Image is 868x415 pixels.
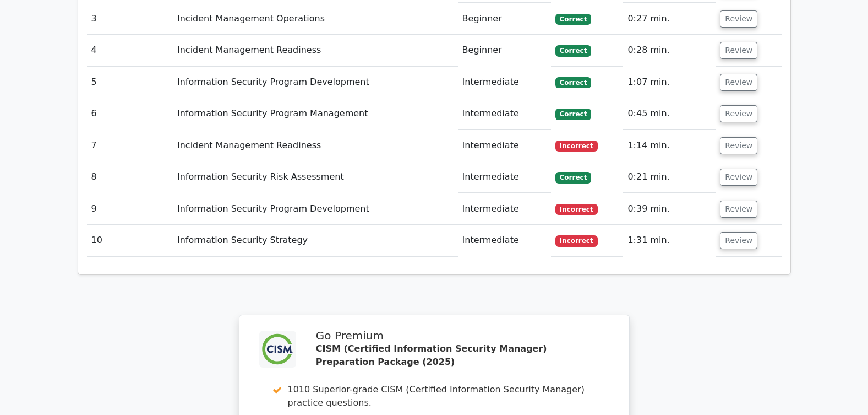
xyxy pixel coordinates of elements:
td: 0:45 min. [623,98,716,130]
td: 7 [87,130,173,161]
td: 0:39 min. [623,193,716,225]
td: 4 [87,35,173,66]
td: Information Security Risk Assessment [173,161,458,193]
button: Review [720,42,757,59]
td: 9 [87,193,173,225]
td: 0:28 min. [623,35,716,66]
span: Correct [555,109,591,120]
td: 3 [87,3,173,35]
td: 1:31 min. [623,225,716,256]
td: 0:27 min. [623,3,716,35]
span: Correct [555,172,591,183]
td: 1:07 min. [623,67,716,98]
span: Incorrect [555,235,598,246]
td: Intermediate [458,67,551,98]
span: Correct [555,77,591,88]
button: Review [720,232,757,249]
td: Intermediate [458,193,551,225]
td: 0:21 min. [623,161,716,193]
td: 1:14 min. [623,130,716,161]
td: Information Security Program Development [173,193,458,225]
td: 8 [87,161,173,193]
button: Review [720,201,757,218]
td: Incident Management Operations [173,3,458,35]
td: Intermediate [458,98,551,130]
span: Correct [555,14,591,25]
td: Beginner [458,35,551,66]
td: Information Security Strategy [173,225,458,256]
td: 6 [87,98,173,130]
span: Incorrect [555,141,598,152]
td: Intermediate [458,130,551,161]
td: Incident Management Readiness [173,130,458,161]
td: Incident Management Readiness [173,35,458,66]
span: Correct [555,45,591,56]
td: Information Security Program Development [173,67,458,98]
td: Information Security Program Management [173,98,458,130]
td: 10 [87,225,173,256]
button: Review [720,137,757,154]
td: Intermediate [458,225,551,256]
td: Beginner [458,3,551,35]
td: 5 [87,67,173,98]
span: Incorrect [555,204,598,215]
td: Intermediate [458,161,551,193]
button: Review [720,10,757,28]
button: Review [720,74,757,91]
button: Review [720,169,757,186]
button: Review [720,105,757,122]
